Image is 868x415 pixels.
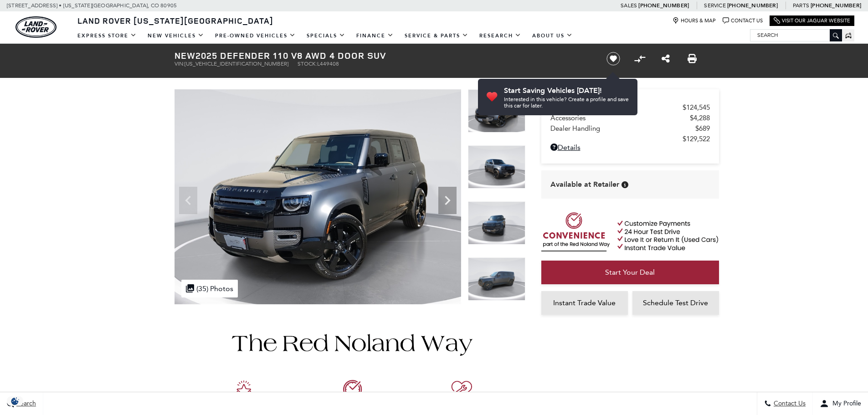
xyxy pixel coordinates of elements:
[399,28,474,44] a: Service & Parts
[603,51,623,66] button: Save vehicle
[181,280,238,297] div: (35) Photos
[175,61,185,67] span: VIN:
[301,28,351,44] a: Specials
[829,400,861,408] span: My Profile
[72,28,142,44] a: EXPRESS STORE
[774,17,850,24] a: Visit Our Jaguar Website
[185,61,288,67] span: [US_VEHICLE_IDENTIFICATION_NUMBER]
[750,30,842,41] input: Search
[704,2,725,9] span: Service
[813,392,868,415] button: Open user profile menu
[15,16,56,38] img: Land Rover
[633,52,647,66] button: Compare vehicle
[72,15,279,26] a: Land Rover [US_STATE][GEOGRAPHIC_DATA]
[605,268,655,277] span: Start Your Deal
[553,298,616,307] span: Instant Trade Value
[550,124,695,133] span: Dealer Handling
[468,201,525,245] img: New 2025 Carpathian Grey Land Rover V8 image 3
[7,2,177,9] a: [STREET_ADDRESS] • [US_STATE][GEOGRAPHIC_DATA], CO 80905
[438,187,457,214] div: Next
[15,16,56,38] a: land-rover
[550,114,690,122] span: Accessories
[5,396,26,406] section: Click to Open Cookie Consent Modal
[474,28,527,44] a: Research
[77,15,273,26] span: Land Rover [US_STATE][GEOGRAPHIC_DATA]
[690,114,710,122] span: $4,288
[643,298,708,307] span: Schedule Test Drive
[298,61,317,67] span: Stock:
[527,28,578,44] a: About Us
[793,2,809,9] span: Parts
[688,53,697,64] a: Print this New 2025 Defender 110 V8 AWD 4 Door SUV
[550,135,710,143] a: $129,522
[727,2,778,9] a: [PHONE_NUMBER]
[541,261,719,284] a: Start Your Deal
[175,89,461,304] img: New 2025 Carpathian Grey Land Rover V8 image 1
[351,28,399,44] a: Finance
[317,61,339,67] span: L449408
[5,396,26,406] img: Opt-Out Icon
[621,2,637,9] span: Sales
[632,291,719,315] a: Schedule Test Drive
[695,124,710,133] span: $689
[550,179,619,190] span: Available at Retailer
[662,53,670,64] a: Share this New 2025 Defender 110 V8 AWD 4 Door SUV
[683,135,710,143] span: $129,522
[541,291,628,315] a: Instant Trade Value
[550,114,710,122] a: Accessories $4,288
[550,103,710,112] a: MSRP $124,545
[811,2,861,9] a: [PHONE_NUMBER]
[771,400,806,408] span: Contact Us
[175,49,195,61] strong: New
[72,28,578,44] nav: Main Navigation
[468,257,525,301] img: New 2025 Carpathian Grey Land Rover V8 image 4
[723,17,763,24] a: Contact Us
[550,143,710,152] a: Details
[550,103,683,112] span: MSRP
[638,2,689,9] a: [PHONE_NUMBER]
[468,89,525,133] img: New 2025 Carpathian Grey Land Rover V8 image 1
[673,17,716,24] a: Hours & Map
[468,145,525,189] img: New 2025 Carpathian Grey Land Rover V8 image 2
[621,181,628,188] div: Vehicle is in stock and ready for immediate delivery. Due to demand, availability is subject to c...
[210,28,301,44] a: Pre-Owned Vehicles
[683,103,710,112] span: $124,545
[550,124,710,133] a: Dealer Handling $689
[175,51,591,61] h1: 2025 Defender 110 V8 AWD 4 Door SUV
[142,28,210,44] a: New Vehicles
